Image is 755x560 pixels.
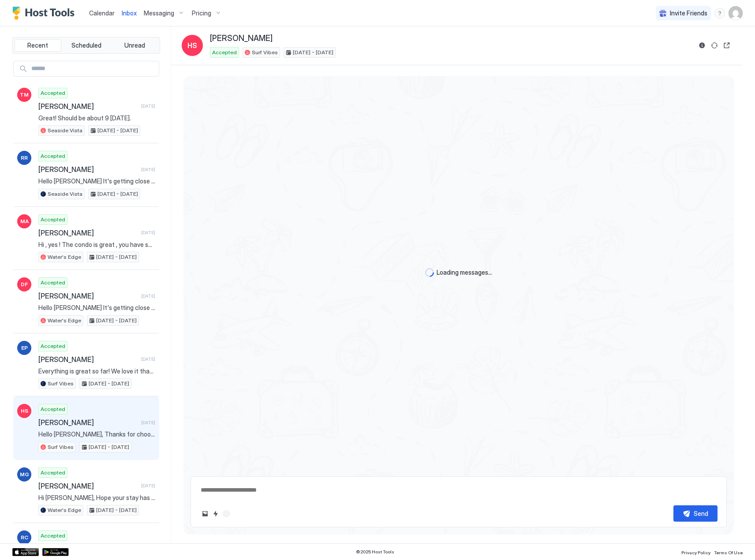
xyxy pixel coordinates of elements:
[41,469,65,477] span: Accepted
[122,8,137,18] a: Inbox
[21,534,28,541] span: RC
[38,177,155,185] span: Hello [PERSON_NAME] It's getting close to your stay so we want to give you some information to ge...
[12,37,160,54] div: tab-group
[670,9,707,17] span: Invite Friends
[48,253,81,261] span: Water's Edge
[38,367,155,375] span: Everything is great so far! We love it thank you
[89,380,129,388] span: [DATE] - [DATE]
[210,34,273,44] span: [PERSON_NAME]
[38,494,155,502] span: Hi [PERSON_NAME], Hope your stay has been good so far. As we get close to your check out date I w...
[21,280,28,288] span: DF
[210,508,221,519] button: Quick reply
[41,342,65,350] span: Accepted
[20,217,29,225] span: MA
[714,547,743,556] a: Terms Of Use
[71,41,101,49] span: Scheduled
[122,9,137,17] span: Inbox
[141,483,155,489] span: [DATE]
[293,49,333,56] span: [DATE] - [DATE]
[681,550,710,555] span: Privacy Policy
[38,241,155,249] span: Hi , yes ! The condo is great , you have such a cute place ! Thank you !
[141,293,155,299] span: [DATE]
[212,49,237,56] span: Accepted
[141,167,155,172] span: [DATE]
[96,506,137,514] span: [DATE] - [DATE]
[20,470,29,478] span: MG
[697,40,707,51] button: Reservation information
[21,407,28,415] span: HS
[48,190,82,198] span: Seaside Vista
[709,40,720,51] button: Sync reservation
[89,443,129,451] span: [DATE] - [DATE]
[124,41,145,49] span: Unread
[41,89,65,97] span: Accepted
[48,506,81,514] span: Water's Edge
[141,230,155,235] span: [DATE]
[21,344,28,352] span: EP
[425,268,434,277] div: loading
[38,102,138,111] span: [PERSON_NAME]
[252,49,278,56] span: Surf Vibes
[41,405,65,413] span: Accepted
[89,9,115,17] span: Calendar
[38,482,138,490] span: [PERSON_NAME]
[96,317,137,325] span: [DATE] - [DATE]
[38,430,155,438] span: Hello [PERSON_NAME], Thanks for choosing to stay at our place! We are sure you will love it. We w...
[12,7,78,20] a: Host Tools Logo
[38,304,155,312] span: Hello [PERSON_NAME] It's getting close to your stay so we want to give you some information to ge...
[721,40,732,51] button: Open reservation
[28,61,159,76] input: Input Field
[437,269,492,276] span: Loading messages...
[38,165,138,174] span: [PERSON_NAME]
[673,505,718,522] button: Send
[38,228,138,237] span: [PERSON_NAME]
[111,39,158,52] button: Unread
[714,8,725,19] div: menu
[41,532,65,540] span: Accepted
[41,152,65,160] span: Accepted
[729,6,743,20] div: User profile
[38,291,138,300] span: [PERSON_NAME]
[48,443,74,451] span: Surf Vibes
[38,355,138,364] span: [PERSON_NAME]
[89,8,115,18] a: Calendar
[141,420,155,426] span: [DATE]
[714,550,743,555] span: Terms Of Use
[356,549,394,555] span: © 2025 Host Tools
[144,9,174,17] span: Messaging
[12,548,39,556] a: App Store
[96,253,137,261] span: [DATE] - [DATE]
[97,190,138,198] span: [DATE] - [DATE]
[681,547,710,556] a: Privacy Policy
[15,39,61,52] button: Recent
[21,154,28,162] span: RR
[20,91,29,99] span: TM
[38,114,155,122] span: Great! Should be about 9 [DATE].
[48,380,74,388] span: Surf Vibes
[38,418,138,427] span: [PERSON_NAME]
[48,127,82,134] span: Seaside Vista
[63,39,110,52] button: Scheduled
[200,508,210,519] button: Upload image
[97,127,138,134] span: [DATE] - [DATE]
[141,103,155,109] span: [DATE]
[27,41,48,49] span: Recent
[41,216,65,224] span: Accepted
[42,548,69,556] a: Google Play Store
[48,317,81,325] span: Water's Edge
[141,356,155,362] span: [DATE]
[41,279,65,287] span: Accepted
[187,40,197,51] span: HS
[694,509,708,518] div: Send
[192,9,211,17] span: Pricing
